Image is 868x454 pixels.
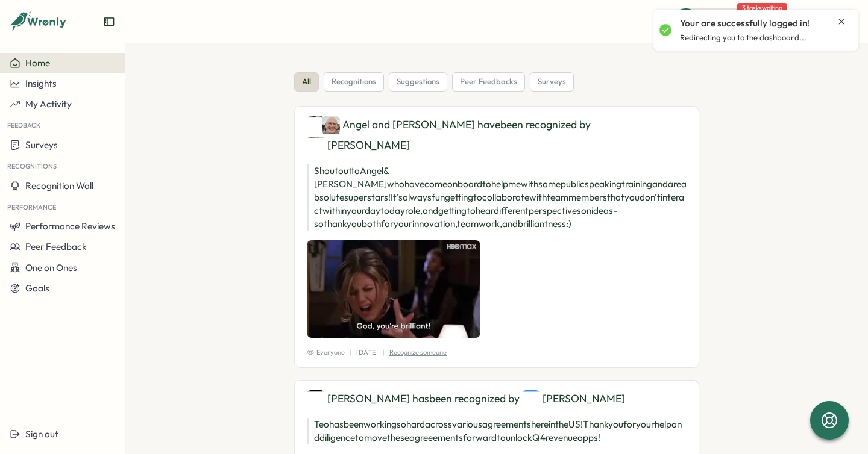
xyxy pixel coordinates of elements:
p: | [383,347,385,358]
img: Angel Yebra [307,116,325,134]
p: [DATE] [356,347,378,358]
span: Surveys [25,139,58,151]
span: Recognition Wall [25,180,93,191]
span: all [302,76,311,87]
span: Peer Feedback [25,241,87,252]
span: 3 tasks waiting [737,3,787,13]
span: surveys [538,76,566,87]
span: recognitions [332,76,376,87]
img: Nicole Stanaland [522,390,540,408]
p: Your are successfully logged in! [680,17,810,30]
span: Performance Reviews [25,220,115,232]
div: Angel and [PERSON_NAME] have been recognized by [307,116,687,155]
img: Viveca Riley [307,137,325,155]
div: [PERSON_NAME] [307,137,410,155]
div: [PERSON_NAME] has been recognized by [307,390,687,408]
span: suggestions [397,76,439,87]
button: Expand sidebar [103,16,115,28]
span: My Activity [25,98,72,110]
span: One on Ones [25,262,77,273]
p: Shoutout to Angel & [PERSON_NAME] who have come on board to help me with some public speaking tra... [307,164,687,231]
img: Teodora Crivineanu [307,390,325,408]
span: Insights [25,78,57,89]
img: Simon Downes [322,116,340,134]
p: Teo has been working so hard across various agreements here in the US! Thank you for your help an... [307,418,687,444]
p: Redirecting you to the dashboard... [680,33,807,43]
span: Sign out [25,428,58,440]
span: peer feedbacks [460,76,517,87]
span: Goals [25,282,49,294]
button: Quick Actions [672,8,792,34]
p: Recognize someone [389,347,447,358]
p: | [350,347,351,358]
img: Recognition Image [307,240,480,338]
div: [PERSON_NAME] [522,390,625,408]
span: Home [25,57,50,69]
span: Everyone [307,347,345,358]
button: Close notification [837,17,846,26]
